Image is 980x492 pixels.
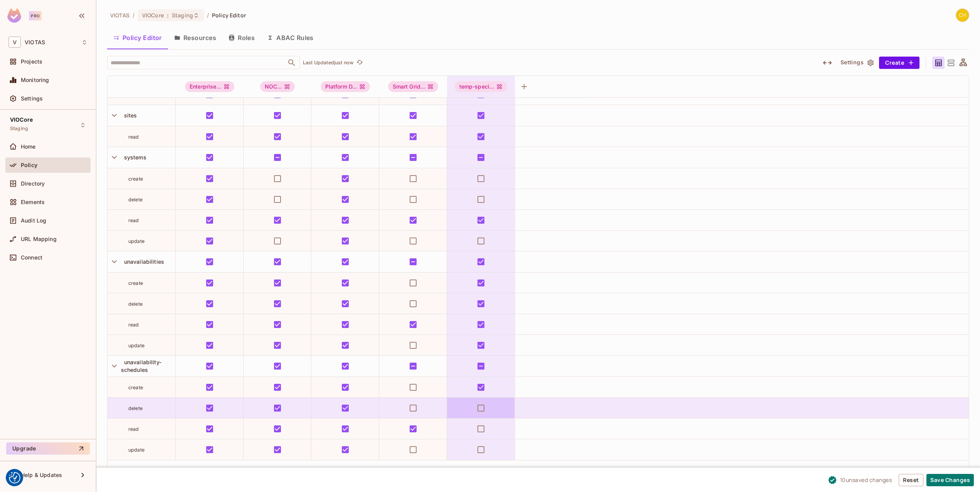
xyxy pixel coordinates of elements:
[353,58,364,67] span: Refresh is not available in edit mode.
[21,472,62,478] span: Help & Updates
[260,81,295,92] span: NOC
[128,405,143,411] span: delete
[261,28,320,47] button: ABAC Rules
[29,11,42,20] div: Pro
[837,57,876,69] button: Settings
[21,77,49,83] span: Monitoring
[355,58,364,67] button: refresh
[926,474,974,486] button: Save Changes
[121,154,146,161] span: systems
[142,12,164,19] span: VIOCore
[356,59,363,67] span: refresh
[21,59,42,65] span: Projects
[8,37,21,48] span: V
[166,12,169,18] span: :
[128,426,139,432] span: read
[128,218,139,223] span: read
[455,81,508,92] span: temp-special-role
[128,301,143,307] span: delete
[321,81,370,92] div: Platform D...
[128,197,143,202] span: delete
[21,162,37,168] span: Policy
[10,126,28,132] span: Staging
[222,28,261,47] button: Roles
[207,12,209,19] li: /
[9,472,20,484] img: Revisit consent button
[168,28,222,47] button: Resources
[185,81,234,92] div: Enterprise...
[121,258,164,265] span: unavailabilities
[21,236,57,242] span: URL Mapping
[956,9,969,22] img: christie.molloy@viotas.com
[840,476,892,484] span: 10 unsaved change s
[128,280,143,286] span: create
[128,343,145,348] span: update
[9,472,20,484] button: Consent Preferences
[128,322,139,328] span: read
[212,12,246,19] span: Policy Editor
[7,8,21,23] img: SReyMgAAAABJRU5ErkJggg==
[121,359,161,373] span: unavailability-schedules
[185,81,234,92] span: Enterprise Technology
[128,134,139,140] span: read
[21,144,36,150] span: Home
[321,81,370,92] span: Platform Development
[107,28,168,47] button: Policy Editor
[879,57,919,69] button: Create
[21,218,46,224] span: Audit Log
[133,12,134,19] li: /
[260,81,295,92] div: NOC...
[128,385,143,390] span: create
[10,117,33,123] span: VIOCore
[388,81,439,92] span: Smart Grid Integration
[128,238,145,244] span: update
[110,12,129,19] span: the active workspace
[6,442,90,455] button: Upgrade
[128,176,143,182] span: create
[455,81,508,92] div: temp-speci...
[21,199,45,205] span: Elements
[121,112,137,119] span: sites
[25,39,45,45] span: Workspace: VIOTAS
[172,12,193,19] span: Staging
[21,181,45,187] span: Directory
[21,254,42,261] span: Connect
[128,447,145,453] span: update
[21,95,43,102] span: Settings
[286,57,297,68] button: Open
[388,81,439,92] div: Smart Grid...
[303,60,353,66] p: Last Updated just now
[899,474,923,486] button: Reset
